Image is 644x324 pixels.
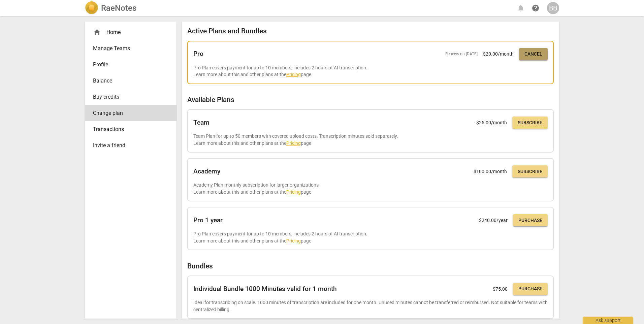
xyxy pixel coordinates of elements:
a: Transactions [85,121,176,137]
h2: RaeNotes [101,3,136,13]
h2: Pro [193,50,203,58]
p: $ 25.00 /month [476,119,507,126]
button: Purchase [513,283,548,295]
p: $ 240.00 /year [479,217,508,224]
button: Subscribe [512,165,548,177]
span: Renews on [DATE] [445,51,478,57]
a: Pricing [286,189,301,195]
a: LogoRaeNotes [85,1,136,15]
span: Transactions [93,125,163,133]
h2: Pro 1 year [193,217,223,224]
a: Profile [85,57,176,73]
a: Balance [85,73,176,89]
button: Cancel [519,48,548,60]
a: Invite a friend [85,137,176,154]
p: Team Plan for up to 50 members with covered upload costs. Transcription minutes sold separately. ... [193,133,548,147]
p: Pro Plan covers payment for up to 10 members, includes 2 hours of AI transcription. Learn more ab... [193,230,548,244]
p: $ 20.00 /month [483,51,514,58]
img: Logo [85,1,98,15]
h2: Bundles [187,262,554,270]
div: Ask support [583,317,633,324]
span: Balance [93,77,163,85]
p: $ 75.00 [493,286,508,293]
span: Manage Teams [93,44,163,53]
p: Academy Plan monthly subscription for larger organizations Learn more about this and other plans ... [193,182,548,195]
a: Buy credits [85,89,176,105]
span: help [532,4,540,12]
span: Invite a friend [93,141,163,150]
span: Purchase [518,217,542,224]
div: Home [85,24,176,40]
p: Ideal for transcribing on scale. 1000 minutes of transcription are included for one month. Unused... [193,299,548,313]
span: Purchase [518,286,542,292]
a: Change plan [85,105,176,121]
h2: Active Plans and Bundles [187,27,554,35]
a: Pricing [286,72,301,77]
a: Pricing [286,238,301,244]
button: Subscribe [512,117,548,129]
span: Profile [93,61,163,69]
p: $ 100.00 /month [474,168,507,175]
span: Cancel [524,51,542,58]
h2: Available Plans [187,96,554,104]
h2: Academy [193,168,220,175]
a: Help [529,2,542,14]
a: Pricing [286,140,301,146]
span: Subscribe [518,168,542,175]
span: home [93,28,101,36]
button: BB [547,2,559,14]
button: Purchase [513,214,548,226]
h2: Team [193,119,210,126]
a: Manage Teams [85,40,176,57]
div: Home [93,28,163,36]
p: Pro Plan covers payment for up to 10 members, includes 2 hours of AI transcription. Learn more ab... [193,64,548,78]
span: Subscribe [518,120,542,126]
h2: Individual Bundle 1000 Minutes valid for 1 month [193,285,337,293]
span: Buy credits [93,93,163,101]
span: Change plan [93,109,163,117]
